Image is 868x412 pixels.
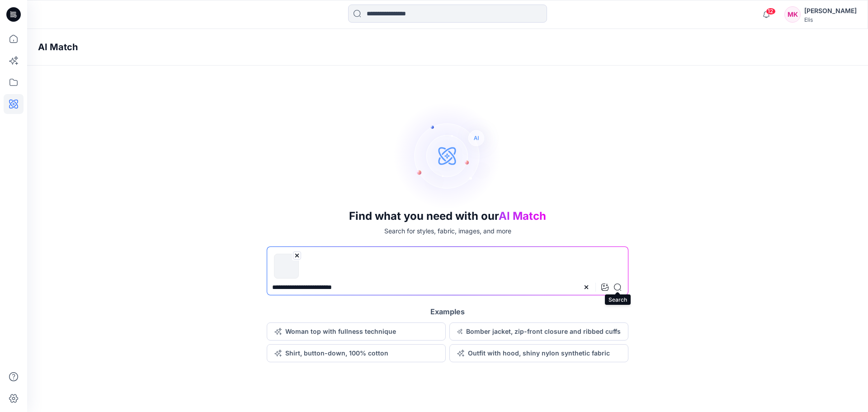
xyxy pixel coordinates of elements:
[267,322,446,341] button: Woman top with fullness technique
[804,16,857,23] div: Elis
[267,344,446,362] button: Shirt, button-down, 100% cotton
[499,209,546,223] span: AI Match
[349,210,546,223] h3: Find what you need with our
[784,6,801,23] div: MK
[449,322,628,341] button: Bomber jacket, zip-front closure and ribbed cuffs
[449,344,628,362] button: Outfit with hood, shiny nylon synthetic fabric
[804,5,857,16] div: [PERSON_NAME]
[38,42,78,52] h4: AI Match
[766,8,776,15] span: 12
[384,226,511,236] p: Search for styles, fabric, images, and more
[393,101,502,210] img: AI Search
[430,306,465,317] h5: Examples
